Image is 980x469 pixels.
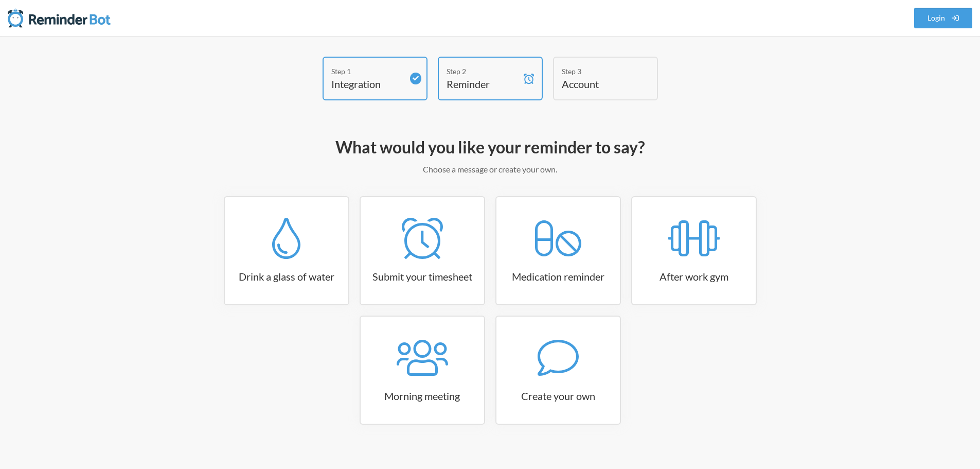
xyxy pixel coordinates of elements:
[8,8,111,28] img: Reminder Bot
[496,389,620,403] h3: Create your own
[914,8,973,28] a: Login
[632,269,756,284] h3: After work gym
[331,66,403,77] div: Step 1
[562,66,634,77] div: Step 3
[361,389,484,403] h3: Morning meeting
[192,136,789,158] h2: What would you like your reminder to say?
[225,269,348,284] h3: Drink a glass of water
[447,66,519,77] div: Step 2
[496,269,620,284] h3: Medication reminder
[562,77,634,91] h4: Account
[331,77,403,91] h4: Integration
[361,269,484,284] h3: Submit your timesheet
[192,163,789,176] p: Choose a message or create your own.
[447,77,519,91] h4: Reminder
